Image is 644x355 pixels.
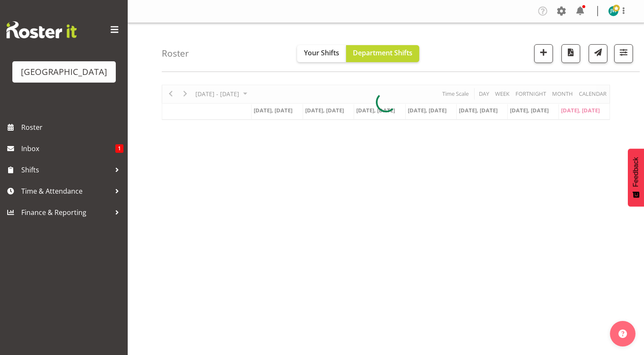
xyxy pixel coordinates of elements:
[628,149,644,206] button: Feedback - Show survey
[21,66,107,78] div: [GEOGRAPHIC_DATA]
[21,163,111,176] span: Shifts
[346,45,419,62] button: Department Shifts
[304,48,339,57] span: Your Shifts
[561,44,580,63] button: Download a PDF of the roster according to the set date range.
[6,21,77,38] img: Rosterit website logo
[162,49,189,58] h4: Roster
[297,45,346,62] button: Your Shifts
[21,206,111,219] span: Finance & Reporting
[632,157,640,187] span: Feedback
[21,185,111,198] span: Time & Attendance
[353,48,412,57] span: Department Shifts
[614,44,633,63] button: Filter Shifts
[589,44,607,63] button: Send a list of all shifts for the selected filtered period to all rostered employees.
[618,329,627,338] img: help-xxl-2.png
[115,144,123,153] span: 1
[534,44,553,63] button: Add a new shift
[21,121,123,134] span: Roster
[608,6,618,16] img: jen-watts10207.jpg
[21,142,115,155] span: Inbox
